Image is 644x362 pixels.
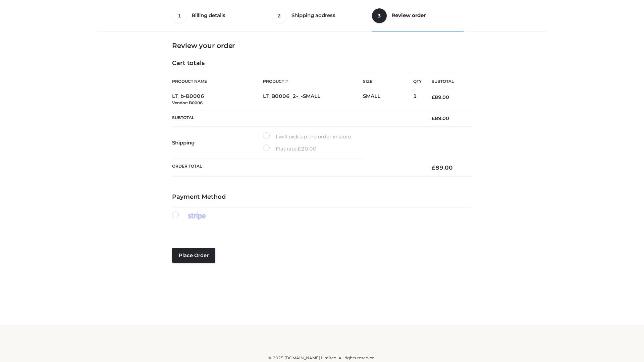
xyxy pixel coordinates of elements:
label: I will pick up the order in store. [263,132,352,141]
td: 1 [413,89,422,110]
td: LT_b-B0006 [172,89,263,110]
span: £ [298,145,301,152]
bdi: 89.00 [432,94,449,100]
small: Vendor: B0006 [172,100,203,105]
td: SMALL [363,89,413,110]
span: £ [432,94,435,100]
bdi: 89.00 [432,115,449,121]
th: Subtotal [422,74,472,89]
th: Product # [263,74,363,89]
div: © 2025 [DOMAIN_NAME] Limited. All rights reserved. [100,355,544,361]
th: Size [363,74,410,89]
span: £ [432,115,435,121]
label: Flat rate: [263,144,317,153]
th: Subtotal [172,110,422,126]
th: Product Name [172,74,263,89]
h4: Cart totals [172,60,472,67]
th: Order Total [172,159,422,177]
th: Qty [413,74,422,89]
span: £ [432,164,435,171]
h4: Payment Method [172,193,472,201]
bdi: 89.00 [432,164,453,171]
bdi: 20.00 [298,145,317,152]
h3: Review your order [172,42,472,50]
button: Place order [172,248,215,263]
td: LT_B0006_2-_-SMALL [263,89,363,110]
th: Shipping [172,127,263,159]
